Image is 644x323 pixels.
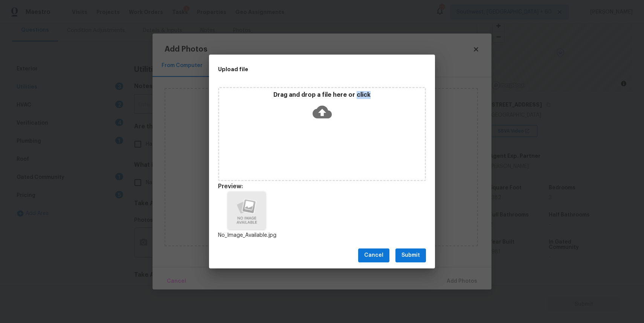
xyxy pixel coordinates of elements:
[401,251,420,260] span: Submit
[219,91,425,99] p: Drag and drop a file here or click
[395,248,426,262] button: Submit
[358,248,389,262] button: Cancel
[218,65,392,73] h2: Upload file
[228,192,266,229] img: Z
[364,251,383,260] span: Cancel
[218,232,275,239] p: No_Image_Available.jpg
